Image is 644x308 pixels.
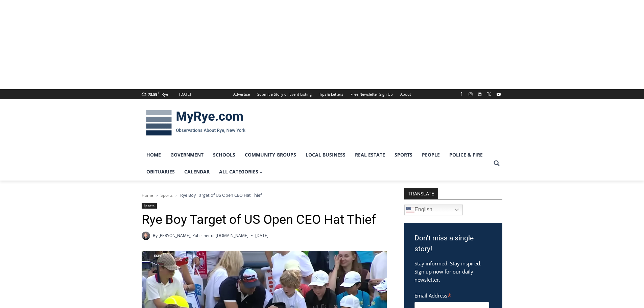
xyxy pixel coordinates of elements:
a: X [485,90,493,98]
span: > [175,193,177,198]
a: Government [166,146,208,163]
a: About [397,89,415,99]
label: Email Address [414,289,489,301]
a: People [417,146,445,163]
a: Home [142,146,166,163]
a: Facebook [457,90,465,98]
img: en [406,206,414,214]
time: [DATE] [255,232,268,239]
a: Free Newsletter Sign Up [347,89,397,99]
img: MyRye.com [142,105,250,140]
span: All Categories [219,168,263,175]
a: Instagram [467,90,475,98]
button: View Search Form [491,157,503,169]
a: All Categories [214,163,268,180]
nav: Primary Navigation [142,146,491,181]
a: Home [142,192,153,198]
nav: Secondary Navigation [230,89,415,99]
a: Advertise [230,89,254,99]
strong: TRANSLATE [404,188,438,199]
nav: Breadcrumbs [142,192,387,198]
a: Author image [142,232,150,240]
a: Obituaries [142,163,180,180]
div: Rye [162,91,168,97]
a: English [404,205,463,215]
a: Real Estate [350,146,390,163]
div: [DATE] [179,91,191,97]
a: Local Business [301,146,350,163]
span: By [153,232,158,239]
a: YouTube [495,90,503,98]
a: Submit a Story or Event Listing [254,89,315,99]
span: 73.58 [148,92,157,97]
a: Calendar [180,163,214,180]
a: Schools [208,146,240,163]
span: F [158,91,160,94]
p: Stay informed. Stay inspired. Sign up now for our daily newsletter. [414,259,492,284]
h1: Rye Boy Target of US Open CEO Hat Thief [142,212,387,228]
a: Sports [161,192,173,198]
a: Police & Fire [445,146,487,163]
a: Sports [142,203,157,209]
span: Rye Boy Target of US Open CEO Hat Thief [180,192,262,198]
a: Sports [390,146,417,163]
a: Tips & Letters [315,89,347,99]
h3: Don't miss a single story! [414,233,492,254]
a: Community Groups [240,146,301,163]
a: [PERSON_NAME], Publisher of [DOMAIN_NAME] [159,233,248,238]
a: Linkedin [476,90,484,98]
span: > [156,193,158,198]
